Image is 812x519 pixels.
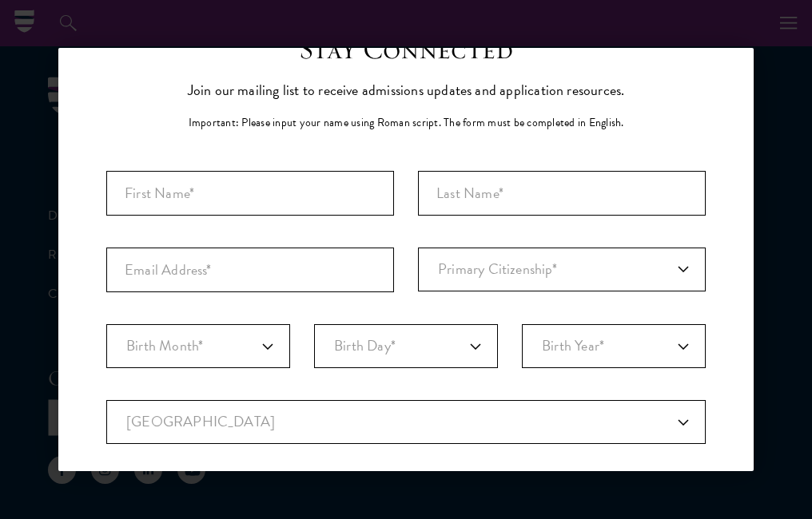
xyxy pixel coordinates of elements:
h3: Stay Connected [299,32,513,66]
div: Primary Citizenship* [418,248,706,292]
div: Last Name (Family Name)* [418,171,706,216]
p: Join our mailing list to receive admissions updates and application resources. [188,78,625,102]
div: Birthdate* [106,324,706,400]
select: Day [314,324,498,368]
p: Important: Please input your name using Roman script. The form must be completed in English. [189,114,624,131]
input: Last Name* [418,171,706,216]
input: First Name* [106,171,394,216]
select: Year [522,324,706,368]
input: Email Address* [106,248,394,292]
select: Month [106,324,290,368]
